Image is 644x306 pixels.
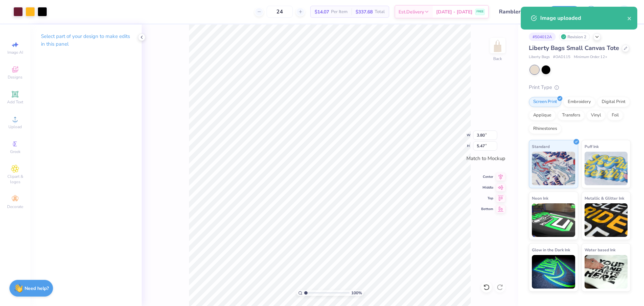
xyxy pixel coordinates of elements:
[7,99,23,105] span: Add Text
[529,44,619,52] span: Liberty Bags Small Canvas Tote
[331,8,348,15] span: Per Item
[25,285,49,292] strong: Need help?
[585,195,624,202] span: Metallic & Glitter Ink
[585,255,628,289] img: Water based Ink
[375,8,385,15] span: Total
[532,203,575,237] img: Neon Ink
[481,207,493,211] span: Bottom
[493,56,502,62] div: Back
[267,6,293,18] input: – –
[532,246,570,253] span: Glow in the Dark Ink
[529,54,550,60] span: Liberty Bags
[7,50,23,55] span: Image AI
[627,14,632,22] button: close
[529,97,561,107] div: Screen Print
[585,152,628,185] img: Puff Ink
[529,124,561,134] div: Rhinestones
[494,5,543,18] input: Untitled Design
[529,33,556,41] div: # 504012A
[7,204,23,209] span: Decorate
[356,8,373,15] span: $337.68
[585,203,628,237] img: Metallic & Glitter Ink
[597,97,630,107] div: Digital Print
[553,54,570,60] span: # OAD115
[529,84,631,91] div: Print Type
[607,110,623,120] div: Foil
[315,8,329,15] span: $14.07
[532,255,575,289] img: Glow in the Dark Ink
[559,33,590,41] div: Revision 2
[585,246,615,253] span: Water based Ink
[540,14,627,22] div: Image uploaded
[585,143,599,150] span: Puff Ink
[10,149,20,154] span: Greek
[476,9,484,14] span: FREE
[574,54,607,60] span: Minimum Order: 12 +
[529,110,556,120] div: Applique
[491,39,504,52] img: Back
[3,174,27,185] span: Clipart & logos
[351,290,362,296] span: 100 %
[8,124,22,130] span: Upload
[399,8,424,15] span: Est. Delivery
[532,152,575,185] img: Standard
[481,185,493,190] span: Middle
[481,174,493,179] span: Center
[41,33,131,48] p: Select part of your design to make edits in this panel
[436,8,472,15] span: [DATE] - [DATE]
[8,74,22,80] span: Designs
[481,196,493,201] span: Top
[558,110,585,120] div: Transfers
[587,110,605,120] div: Vinyl
[532,195,548,202] span: Neon Ink
[563,97,595,107] div: Embroidery
[532,143,550,150] span: Standard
